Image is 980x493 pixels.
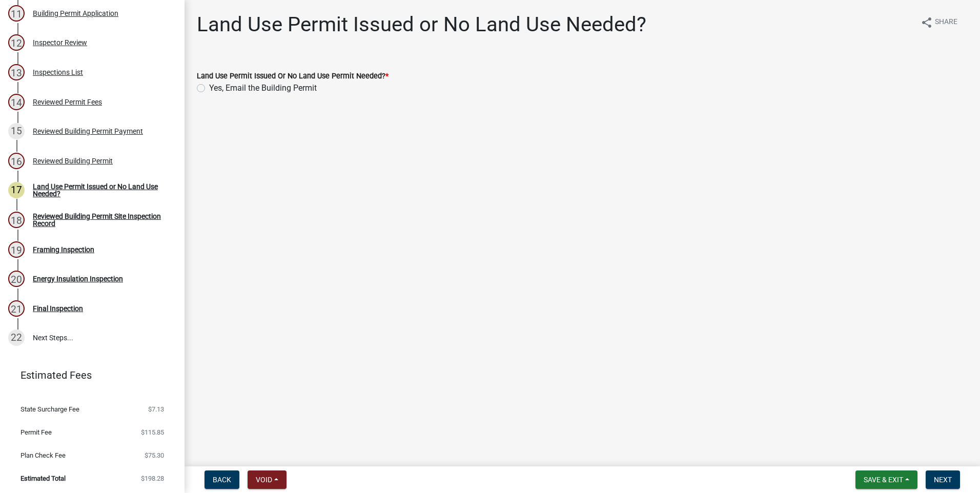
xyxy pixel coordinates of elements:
div: Inspections List [33,69,83,76]
div: Building Permit Application [33,10,118,17]
div: 12 [8,34,25,51]
div: Framing Inspection [33,246,94,253]
div: 17 [8,182,25,198]
span: Permit Fee [21,429,52,436]
div: 15 [8,123,25,139]
div: 20 [8,271,25,287]
div: Reviewed Building Permit Payment [33,128,143,135]
i: share [921,16,933,29]
span: Estimated Total [21,475,66,482]
div: 21 [8,300,25,317]
button: Save & Exit [855,470,917,489]
div: 14 [8,94,25,110]
a: Estimated Fees [8,365,168,385]
div: Land Use Permit Issued or No Land Use Needed? [33,183,168,197]
div: Reviewed Permit Fees [33,98,102,106]
button: Next [926,470,960,489]
span: $198.28 [141,475,164,482]
span: Back [213,476,231,484]
span: Plan Check Fee [21,452,66,459]
span: $115.85 [141,429,164,436]
button: shareShare [912,12,966,32]
div: 18 [8,212,25,228]
span: Share [935,16,957,29]
div: 16 [8,153,25,169]
button: Back [205,470,239,489]
div: 13 [8,64,25,80]
button: Void [248,470,287,489]
span: Next [934,476,952,484]
span: State Surcharge Fee [21,406,79,413]
label: Land Use Permit Issued Or No Land Use Permit Needed? [197,73,389,80]
div: Reviewed Building Permit Site Inspection Record [33,213,168,227]
span: $7.13 [148,406,164,413]
div: 11 [8,5,25,22]
div: Final Inspection [33,305,83,312]
span: $75.30 [145,452,164,459]
span: Save & Exit [864,476,903,484]
span: Void [256,476,272,484]
div: Reviewed Building Permit [33,157,113,165]
div: 19 [8,241,25,258]
label: Yes, Email the Building Permit [209,82,317,94]
div: Energy Insulation Inspection [33,275,123,282]
div: 22 [8,330,25,346]
h1: Land Use Permit Issued or No Land Use Needed? [197,12,646,37]
div: Inspector Review [33,39,87,46]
